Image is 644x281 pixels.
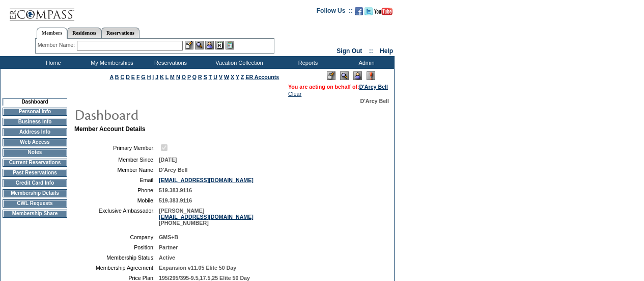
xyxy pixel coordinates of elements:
td: Personal Info [3,108,67,116]
td: Member Since: [78,157,155,163]
a: Y [236,74,239,80]
span: You are acting on behalf of: [288,84,388,90]
span: D'Arcy Bell [159,167,187,173]
img: Follow us on Twitter [365,7,373,15]
a: S [204,74,207,80]
a: G [141,74,145,80]
td: Admin [336,56,395,69]
td: Dashboard [3,98,67,106]
a: X [231,74,234,80]
span: Expansion v11.05 Elite 50 Day [159,265,236,271]
td: Address Info [3,128,67,136]
img: b_calculator.gif [226,41,234,49]
a: M [170,74,175,80]
td: Email: [78,177,155,183]
img: Become our fan on Facebook [355,7,363,15]
a: Residences [67,28,101,38]
td: Membership Agreement: [78,265,155,271]
img: Log Concern/Member Elevation [367,71,375,80]
a: P [187,74,191,80]
a: E [131,74,135,80]
span: [PERSON_NAME] [PHONE_NUMBER] [159,208,254,226]
td: Current Reservations [3,159,67,167]
td: My Memberships [81,56,140,69]
img: Impersonate [205,41,214,49]
a: Members [37,28,68,39]
img: View Mode [340,71,349,80]
img: Impersonate [353,71,362,80]
span: 195/295/395-9.5,17.5,25 Elite 50 Day [159,275,250,281]
a: Sign Out [337,47,362,55]
a: I [152,74,154,80]
a: Follow us on Twitter [365,10,373,16]
a: D [126,74,130,80]
a: A [110,74,114,80]
td: Mobile: [78,197,155,203]
span: [DATE] [159,157,177,163]
a: K [160,74,164,80]
td: Membership Details [3,189,67,197]
td: Exclusive Ambassador: [78,208,155,226]
a: Subscribe to our YouTube Channel [374,10,393,16]
td: Vacation Collection [199,56,277,69]
a: [EMAIL_ADDRESS][DOMAIN_NAME] [159,214,254,220]
span: GMS+B [159,234,178,240]
td: Web Access [3,138,67,146]
td: Member Name: [78,167,155,173]
span: 519.383.9116 [159,197,192,203]
a: U [213,74,217,80]
td: Credit Card Info [3,179,67,187]
img: Edit Mode [327,71,335,80]
div: Member Name: [38,41,77,49]
a: Clear [288,91,301,97]
td: Membership Share [3,210,67,218]
a: D'Arcy Bell [359,84,388,90]
td: Business Info [3,118,67,126]
a: Z [241,74,244,80]
td: Membership Status: [78,254,155,261]
span: Active [159,254,175,261]
td: CWL Requests [3,199,67,208]
span: 519.383.9116 [159,187,192,193]
td: Price Plan: [78,275,155,281]
b: Member Account Details [74,125,146,133]
span: Partner [159,244,178,250]
a: V [219,74,222,80]
td: Phone: [78,187,155,193]
a: Help [380,47,393,55]
a: C [120,74,124,80]
a: O [182,74,186,80]
td: Home [23,56,81,69]
td: Company: [78,234,155,240]
a: L [165,74,169,80]
a: J [155,74,158,80]
a: B [115,74,119,80]
a: ER Accounts [245,74,279,80]
a: R [198,74,202,80]
td: Reports [277,56,336,69]
td: Notes [3,148,67,157]
a: H [147,74,151,80]
a: T [209,74,212,80]
a: W [224,74,229,80]
td: Past Reservations [3,169,67,177]
a: N [176,74,180,80]
td: Primary Member: [78,143,155,152]
span: D'Arcy Bell [360,98,389,104]
img: View [195,41,204,49]
img: pgTtlDashboard.gif [74,104,277,124]
a: F [136,74,140,80]
a: Q [192,74,197,80]
td: Follow Us :: [317,6,353,18]
span: :: [369,47,373,55]
a: [EMAIL_ADDRESS][DOMAIN_NAME] [159,177,254,183]
img: Subscribe to our YouTube Channel [374,8,393,15]
img: b_edit.gif [185,41,193,49]
td: Reservations [140,56,199,69]
a: Become our fan on Facebook [355,10,363,16]
td: Position: [78,244,155,250]
img: Reservations [215,41,224,49]
a: Reservations [101,28,139,38]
